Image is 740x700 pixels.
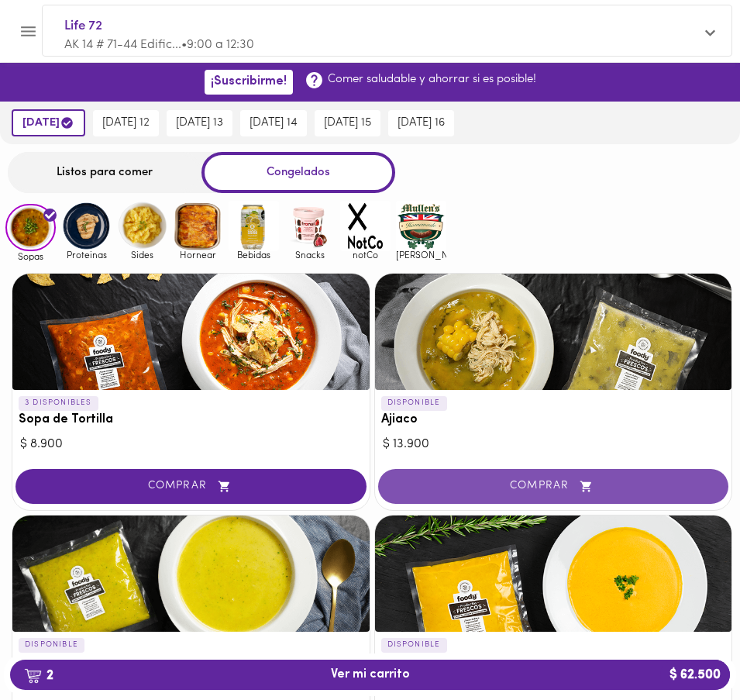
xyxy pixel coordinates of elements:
[19,638,84,652] p: DISPONIBLE
[315,110,380,136] button: [DATE] 15
[20,436,362,453] div: $ 8.900
[324,116,371,130] span: [DATE] 15
[240,110,307,136] button: [DATE] 14
[64,16,694,36] span: Life 72
[61,201,112,251] img: Proteinas
[398,480,710,493] span: COMPRAR
[12,109,85,136] button: [DATE]
[176,116,223,130] span: [DATE] 13
[328,71,536,88] p: Comer saludable y ahorrar si es posible!
[117,250,167,260] span: Sides
[22,116,74,130] span: [DATE]
[9,12,47,50] button: Menu
[102,116,150,130] span: [DATE] 12
[398,116,445,130] span: [DATE] 16
[5,204,56,252] img: Sopas
[15,665,63,685] b: 2
[173,201,223,251] img: Hornear
[340,250,391,260] span: notCo
[375,274,732,390] div: Ajiaco
[229,250,279,260] span: Bebidas
[331,667,410,682] span: Ver mi carrito
[396,250,446,260] span: [PERSON_NAME]
[396,201,446,251] img: mullens
[381,396,447,410] p: DISPONIBLE
[12,516,370,632] div: Crema del Huerto
[93,110,159,136] button: [DATE] 12
[378,469,729,504] button: COMPRAR
[375,516,732,632] div: Crema de Zanahoria & Jengibre
[201,152,395,193] div: Congelados
[19,396,98,410] p: 3 DISPONIBLES
[383,436,725,453] div: $ 13.900
[284,250,335,260] span: Snacks
[24,668,42,684] img: cart.png
[167,110,232,136] button: [DATE] 13
[666,626,740,700] iframe: Messagebird Livechat Widget
[5,251,56,261] span: Sopas
[35,480,347,493] span: COMPRAR
[381,638,447,652] p: DISPONIBLE
[117,201,167,251] img: Sides
[173,250,223,260] span: Hornear
[61,250,112,260] span: Proteinas
[388,110,454,136] button: [DATE] 16
[660,660,730,690] b: $ 62.500
[10,660,730,690] button: 2Ver mi carrito$ 62.500
[250,116,298,130] span: [DATE] 14
[229,201,279,251] img: Bebidas
[205,70,293,94] button: ¡Suscribirme!
[340,201,391,251] img: notCo
[8,152,201,193] div: Listos para comer
[381,413,726,427] h3: Ajiaco
[284,201,335,251] img: Snacks
[211,74,287,89] span: ¡Suscribirme!
[12,274,370,390] div: Sopa de Tortilla
[19,413,363,427] h3: Sopa de Tortilla
[64,39,254,51] span: AK 14 # 71-44 Edific... • 9:00 a 12:30
[15,469,367,504] button: COMPRAR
